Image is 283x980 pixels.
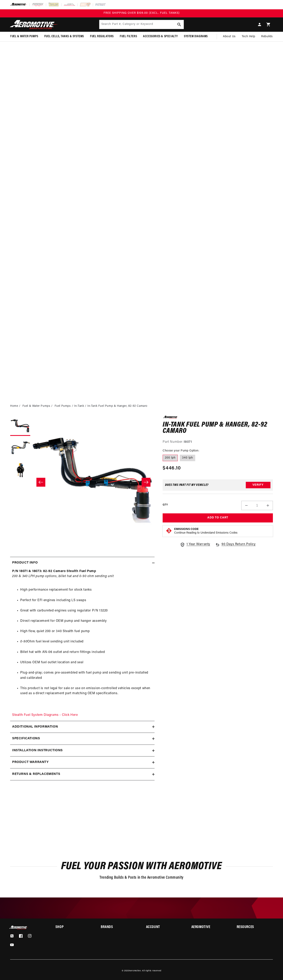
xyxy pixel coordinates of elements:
a: Home [10,404,18,408]
img: Aeromotive [9,926,29,929]
summary: Product warranty [10,756,155,768]
li: In-Tank [74,404,87,408]
li: Billet hat with AN-06 outlet and return fittings included [20,650,153,655]
summary: Resources [237,926,273,929]
div: Part Number: [163,440,273,445]
button: Emissions CodeContinue Reading to Understand Emissions Codes [174,528,237,535]
button: Search Part #, Category or Keyword [175,20,184,29]
h2: Additional information [12,724,58,730]
summary: Returns & replacements [10,768,155,780]
h2: Product warranty [12,760,49,765]
summary: Fuel Filters [117,32,140,41]
em: 200 & 340 LPH pump options, billet hat and 0-90 ohm sending unit [12,575,114,578]
button: Add to Cart [163,513,273,522]
strong: Emissions Code [174,528,199,531]
nav: breadcrumbs [10,404,273,408]
summary: Shop [55,926,92,929]
button: Slide left [36,478,45,487]
button: Slide right [142,478,151,487]
small: © 2025 . [122,970,141,972]
summary: Brands [101,926,137,929]
span: 90 Days Return Policy [222,542,256,551]
input: Search Part #, Category or Keyword [99,20,184,29]
span: FREE SHIPPING OVER $109.00 (EXCL. FUEL TANKS) [104,12,180,15]
span: Accessories & Specialty [143,34,178,39]
summary: Fuel Regulators [87,32,117,41]
summary: Tech Help [239,32,258,41]
span: Tech Help [242,34,255,39]
button: Load image 1 in gallery view [10,416,30,436]
label: 200 lph [163,455,178,461]
a: 1 Year Warranty [180,542,210,547]
small: All rights reserved [142,970,161,972]
p: Continue Reading to Understand Emissions Codes [174,531,237,535]
img: Aeromotive [9,20,59,29]
li: High performance replacement for stock tanks [20,587,153,593]
span: Fuel Filters [120,34,137,39]
summary: Fuel & Water Pumps [7,32,41,41]
h2: Installation Instructions [12,748,63,753]
span: Fuel Regulators [90,34,114,39]
strong: 18071 [184,440,192,444]
span: Fuel Cells, Tanks & Systems [44,34,84,39]
h2: Product Info [12,560,38,566]
a: Aeromotive [129,970,141,972]
a: About Us [220,32,239,41]
summary: Installation Instructions [10,745,155,756]
h2: Fuel Your Passion with Aeromotive [10,862,273,871]
span: Trending Builds & Posts in the Aeromotive Community [100,876,183,880]
h1: In-Tank Fuel Pump & Hanger, 82-92 Camaro [163,422,273,434]
button: Verify [246,482,270,488]
div: Does This part fit My vehicle? [165,483,209,487]
button: Load image 3 in gallery view [10,460,30,480]
span: 1 Year Warranty [187,542,210,547]
li: High flow, quiet 200 or 340 Stealth fuel pump [20,629,153,634]
legend: Choose your Pump Option: [163,449,199,453]
label: 340 lph [180,455,195,461]
span: Rebuilds [261,34,273,39]
button: Load image 2 in gallery view [10,438,30,458]
a: 90 Days Return Policy [215,542,256,551]
span: About Us [223,35,236,38]
li: In-Tank Fuel Pump & Hanger, 82-92 Camaro [87,404,147,408]
img: Emissions code [166,528,172,534]
a: Fuel Pumps [55,404,71,408]
li: This product is not legal for sale or use on emission-controlled vehicles except when used as a d... [20,686,153,696]
li: Direct replacement for OEM pump and hanger assembly [20,619,153,624]
summary: Product Info [10,557,155,569]
span: $446.10 [163,465,181,472]
media-gallery: Gallery Viewer [10,416,155,549]
li: Great with carbureted engines using regulator P/N 13220 [20,608,153,613]
summary: Additional information [10,721,155,733]
label: QTY [163,503,168,507]
em: 0-90 [20,640,27,643]
a: Fuel & Water Pumps [22,404,50,408]
summary: Rebuilds [258,32,276,41]
strong: P/N 18071 & 18073: 82-92 Camaro Stealth Fuel Pump [12,570,96,573]
summary: System Diagrams [181,32,211,41]
summary: Fuel Cells, Tanks & Systems [41,32,87,41]
summary: Accessories & Specialty [140,32,181,41]
summary: Specifications [10,733,155,745]
summary: Account [146,926,182,929]
summary: Aeromotive [191,926,228,929]
li: Plug-and-play; comes pre-assembled with fuel pump and sending unit pre-installed and calibrated [20,670,153,681]
a: Stealth Fuel System Diagrams - Click Here [12,713,78,717]
span: System Diagrams [184,34,208,39]
li: Perfect for EFI engines including LS swaps [20,598,153,603]
li: Ohm fuel level sending unit included [20,639,153,644]
h2: Returns & replacements [12,772,60,777]
span: Fuel & Water Pumps [10,34,38,39]
h2: Specifications [12,736,40,741]
li: Utilizes OEM fuel outlet location and seal [20,660,153,665]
